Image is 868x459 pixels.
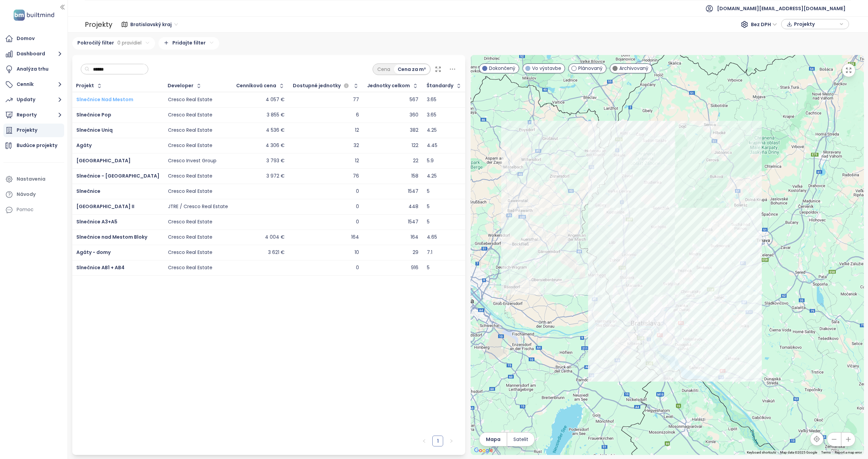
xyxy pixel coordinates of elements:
div: 122 [412,143,418,149]
div: Pridajte filter [158,37,219,50]
button: Cenník [3,78,64,91]
a: Analýza trhu [3,62,64,76]
div: Cresco Real Estate [168,173,212,179]
div: 22 [413,158,418,164]
div: 12 [355,158,359,164]
div: 4 536 € [266,127,285,133]
span: Dokončený [489,65,515,72]
span: Bez DPH [751,19,777,30]
div: Návody [17,190,36,199]
a: Slnečnice Pop [76,111,111,118]
span: Satelit [513,436,528,443]
div: 164 [411,234,418,240]
button: right [446,436,457,446]
div: 5 [427,265,430,271]
span: [GEOGRAPHIC_DATA] II [76,203,134,210]
div: 7.1 [427,250,432,256]
div: Cresco Real Estate [168,234,212,240]
a: Report a map error [835,451,862,454]
div: Cresco Real Estate [168,188,212,195]
div: 5 [427,219,430,225]
div: Cresco Real Estate [168,219,212,225]
div: 6 [356,112,359,118]
a: Slnečnice [76,188,100,195]
div: 4.45 [427,143,437,149]
div: 0 [356,188,359,195]
span: left [422,439,426,443]
div: Cresco Real Estate [168,143,212,149]
button: left [419,436,430,446]
div: Analýza trhu [17,65,49,73]
div: Cresco Real Estate [168,250,212,256]
li: Nasledujúca strana [446,436,457,446]
span: Bratislavský kraj [130,19,178,30]
div: 29 [413,250,418,256]
a: Slnečnice - [GEOGRAPHIC_DATA] [76,172,159,179]
div: 4 057 € [266,97,285,103]
div: Domov [17,34,35,43]
span: Map data ©2025 Google [780,451,817,454]
div: 1547 [408,188,418,195]
div: 4.25 [427,127,437,133]
a: Agáty [76,142,92,149]
a: Agáty - domy [76,249,111,256]
span: Slnečnice A3+A5 [76,218,117,225]
div: 567 [410,97,418,103]
span: Slnečnice AB1 + AB4 [76,264,125,271]
div: 916 [411,265,418,271]
div: 0 [356,219,359,225]
div: 0 [356,265,359,271]
button: Satelit [507,433,534,446]
div: Cresco Real Estate [168,97,212,103]
div: 3 972 € [266,173,285,179]
div: Projekt [76,84,94,88]
div: Developer [168,84,193,88]
img: Google [472,446,495,455]
div: 3 793 € [266,158,285,164]
div: Projekty [85,18,112,31]
div: Cena [374,65,394,74]
button: Keyboard shortcuts [747,450,776,455]
a: Návody [3,188,64,201]
div: 32 [354,143,359,149]
div: Cresco Real Estate [168,127,212,133]
a: Domov [3,32,64,45]
div: Štandardy [427,84,453,88]
div: 3.65 [427,112,436,118]
span: [DOMAIN_NAME][EMAIL_ADDRESS][DOMAIN_NAME] [717,0,846,17]
div: Updaty [17,95,35,104]
div: Cenníková cena [236,84,276,88]
span: right [449,439,453,443]
div: 0 [356,204,359,210]
div: 158 [411,173,418,179]
div: Cresco Invest Group [168,158,216,164]
div: 76 [353,173,359,179]
div: 3.65 [427,97,436,103]
div: 448 [409,204,418,210]
span: Archivovaný [619,65,648,72]
div: 360 [410,112,418,118]
div: 5.9 [427,158,434,164]
a: Slnečnice Nad Mestom [76,96,133,103]
div: Pomoc [3,203,64,217]
a: Projekty [3,124,64,137]
span: Vo výstavbe [532,65,561,72]
div: JTRE / Cresco Real Estate [168,204,228,210]
a: Slnečnice nad Mestom Bloky [76,234,147,240]
div: Cresco Real Estate [168,112,212,118]
div: Budúce projekty [17,141,57,150]
div: Cresco Real Estate [168,265,212,271]
span: Mapa [486,436,501,443]
a: [GEOGRAPHIC_DATA] [76,157,131,164]
div: 3 855 € [267,112,285,118]
button: Reporty [3,108,64,122]
li: 1 [432,436,443,446]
